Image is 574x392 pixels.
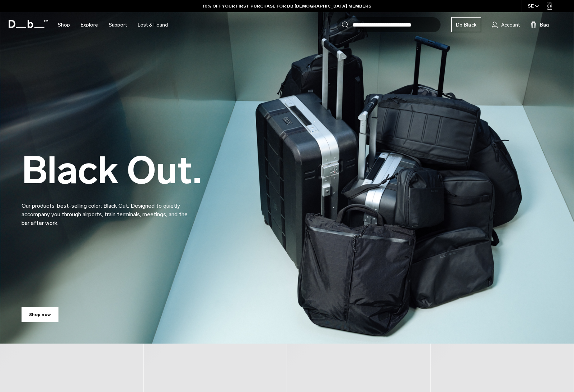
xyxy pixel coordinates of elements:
[531,20,549,29] button: Bag
[81,12,98,38] a: Explore
[138,12,168,38] a: Lost & Found
[501,21,520,29] span: Account
[203,3,371,9] a: 10% OFF YOUR FIRST PURCHASE FOR DB [DEMOGRAPHIC_DATA] MEMBERS
[451,17,481,32] a: Db Black
[109,12,127,38] a: Support
[58,12,70,38] a: Shop
[492,20,520,29] a: Account
[540,21,549,29] span: Bag
[52,12,173,38] nav: Main Navigation
[22,152,202,189] h2: Black Out.
[22,193,194,227] p: Our products’ best-selling color: Black Out. Designed to quietly accompany you through airports, ...
[22,307,58,322] a: Shop now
